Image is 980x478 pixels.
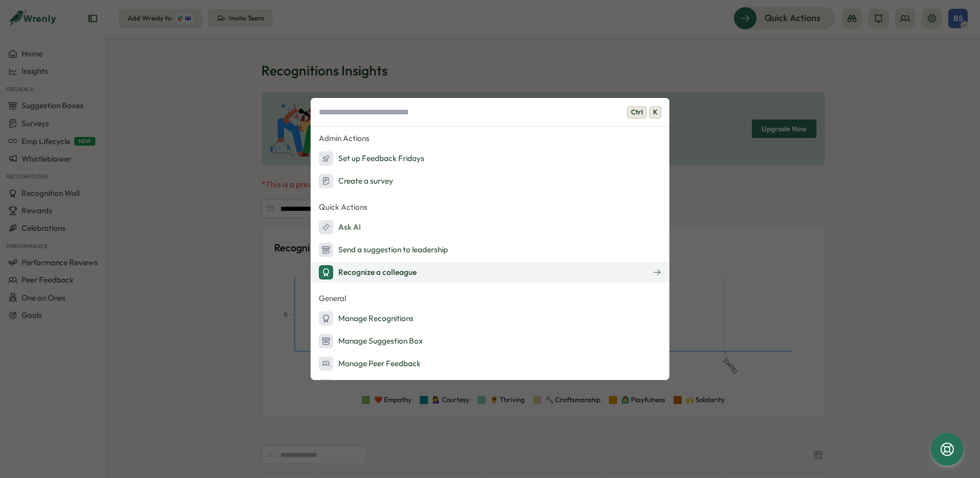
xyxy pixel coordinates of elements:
[311,131,669,146] p: Admin Actions
[311,308,669,329] button: Manage Recognitions
[319,174,393,188] div: Create a survey
[311,240,669,260] button: Send a suggestion to leadership
[311,171,669,191] button: Create a survey
[319,379,410,393] div: Manage Team Goals
[627,106,646,118] span: Ctrl
[319,151,424,166] div: Set up Feedback Fridays
[319,265,417,280] div: Recognize a colleague
[311,148,669,169] button: Set up Feedback Fridays
[311,331,669,351] button: Manage Suggestion Box
[319,220,361,234] div: Ask AI
[319,311,414,326] div: Manage Recognitions
[319,243,448,257] div: Send a suggestion to leadership
[311,217,669,237] button: Ask AI
[311,291,669,306] p: General
[649,106,661,118] span: K
[311,353,669,374] button: Manage Peer Feedback
[311,262,669,283] button: Recognize a colleague
[311,376,669,396] button: Manage Team Goals
[319,356,421,371] div: Manage Peer Feedback
[311,200,669,215] p: Quick Actions
[319,334,423,348] div: Manage Suggestion Box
